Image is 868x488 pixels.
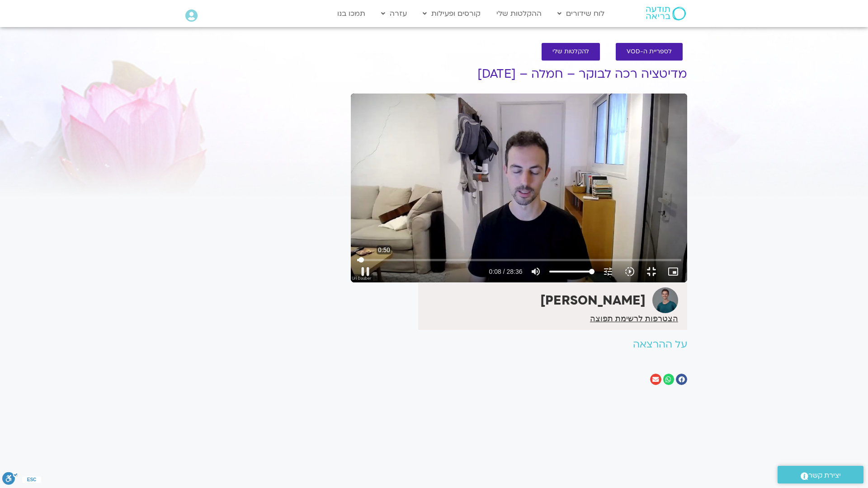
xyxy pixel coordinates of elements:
[808,469,841,482] span: יצירת קשר
[652,287,678,313] img: אורי דאובר
[663,374,675,385] div: שיתוף ב whatsapp
[540,292,646,309] strong: [PERSON_NAME]
[552,48,589,55] span: להקלטות שלי
[650,374,661,385] div: שיתוף ב email
[590,314,678,323] a: הצטרפות לרשימת תפוצה
[418,5,485,22] a: קורסים ופעילות
[351,67,687,81] h1: מדיטציה רכה לבוקר – חמלה – [DATE]
[553,5,609,22] a: לוח שידורים
[676,374,687,385] div: שיתוף ב facebook
[616,43,683,61] a: לספריית ה-VOD
[646,7,686,20] img: תודעה בריאה
[333,5,370,22] a: תמכו בנו
[778,466,863,483] a: יצירת קשר
[492,5,546,22] a: ההקלטות שלי
[627,48,672,55] span: לספריית ה-VOD
[542,43,600,61] a: להקלטות שלי
[377,5,411,22] a: עזרה
[351,339,687,350] h2: על ההרצאה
